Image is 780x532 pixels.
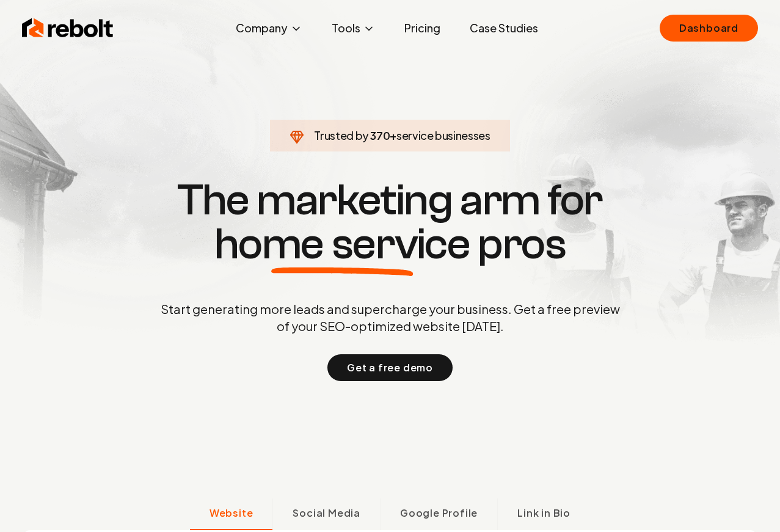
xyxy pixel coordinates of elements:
span: Trusted by [314,128,368,142]
button: Website [190,498,273,530]
a: Dashboard [660,15,758,42]
button: Social Media [272,498,380,530]
span: Link in Bio [517,506,570,520]
span: + [390,128,396,142]
span: Social Media [293,506,360,520]
p: Start generating more leads and supercharge your business. Get a free preview of your SEO-optimiz... [158,301,622,335]
button: Company [226,16,312,40]
button: Tools [322,16,385,40]
span: Website [210,506,253,520]
h1: The marketing arm for pros [97,178,683,266]
a: Pricing [395,16,450,40]
img: Rebolt Logo [22,16,114,40]
a: Case Studies [460,16,548,40]
span: Google Profile [400,506,478,520]
span: 370 [370,127,390,144]
button: Google Profile [380,498,497,530]
span: home service [214,222,470,266]
button: Link in Bio [497,498,590,530]
span: service businesses [396,128,490,142]
button: Get a free demo [327,354,453,381]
